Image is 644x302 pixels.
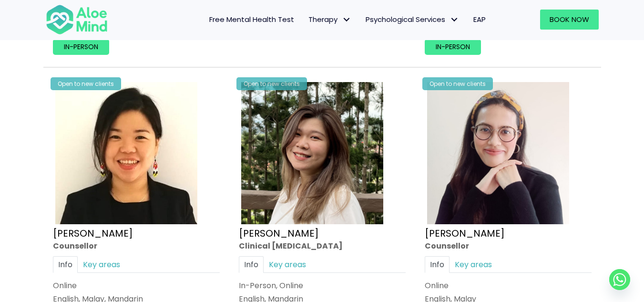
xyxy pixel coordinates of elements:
[466,10,493,30] a: EAP
[239,280,406,291] div: In-Person, Online
[540,10,599,30] a: Book Now
[53,280,220,291] div: Online
[209,14,294,24] span: Free Mental Health Test
[425,39,481,54] a: In-person
[202,10,301,30] a: Free Mental Health Test
[425,280,592,291] div: Online
[473,14,486,24] span: EAP
[55,82,197,224] img: Karen Counsellor
[51,77,121,90] div: Open to new clients
[425,256,450,272] a: Info
[450,256,497,272] a: Key areas
[301,10,358,30] a: TherapyTherapy: submenu
[239,240,406,251] div: Clinical [MEDICAL_DATA]
[427,82,569,224] img: Therapist Photo Update
[550,14,589,24] span: Book Now
[425,226,505,240] a: [PERSON_NAME]
[366,14,459,24] span: Psychological Services
[239,256,264,272] a: Info
[308,14,351,24] span: Therapy
[340,13,354,27] span: Therapy: submenu
[609,269,630,290] a: Whatsapp
[236,77,307,90] div: Open to new clients
[241,82,383,224] img: Kelly Clinical Psychologist
[448,13,461,27] span: Psychological Services: submenu
[46,4,108,35] img: Aloe mind Logo
[53,256,78,272] a: Info
[425,240,592,251] div: Counsellor
[120,10,493,30] nav: Menu
[78,256,125,272] a: Key areas
[239,226,319,240] a: [PERSON_NAME]
[264,256,311,272] a: Key areas
[53,226,133,240] a: [PERSON_NAME]
[53,39,109,54] a: In-person
[358,10,466,30] a: Psychological ServicesPsychological Services: submenu
[53,240,220,251] div: Counsellor
[422,77,493,90] div: Open to new clients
